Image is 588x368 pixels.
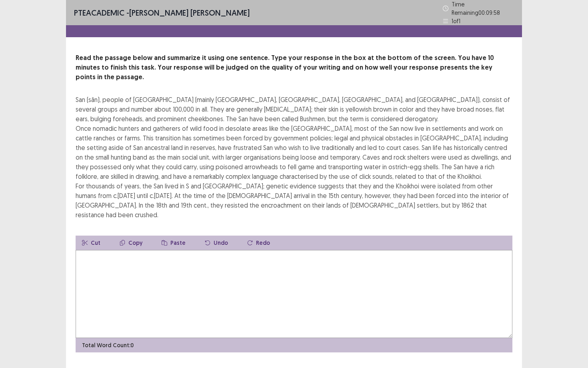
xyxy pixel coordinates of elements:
[76,53,512,82] p: Read the passage below and summarize it using one sentence. Type your response in the box at the ...
[82,341,134,350] p: Total Word Count: 0
[155,236,192,250] button: Paste
[76,236,107,250] button: Cut
[198,236,234,250] button: Undo
[76,95,512,220] div: San (săn), people of [GEOGRAPHIC_DATA] (mainly [GEOGRAPHIC_DATA], [GEOGRAPHIC_DATA], [GEOGRAPHIC_...
[452,17,460,25] p: 1 of 1
[74,7,250,19] p: - [PERSON_NAME] [PERSON_NAME]
[74,8,124,18] span: PTE academic
[113,236,149,250] button: Copy
[241,236,276,250] button: Redo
